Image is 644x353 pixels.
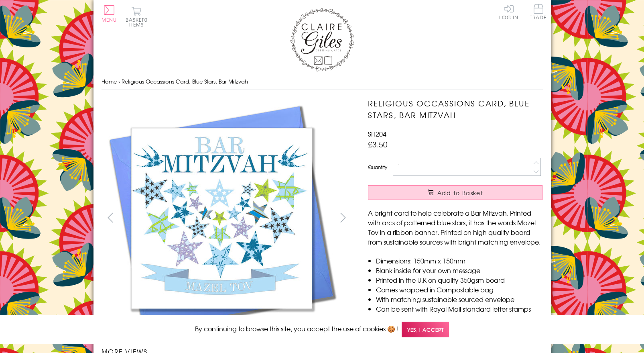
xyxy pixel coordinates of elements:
a: Home [102,78,117,85]
button: Basket0 items [126,6,148,27]
button: next [334,208,352,226]
li: Dimensions: 150mm x 150mm [376,256,542,265]
span: Menu [102,16,117,23]
span: 0 items [129,16,148,28]
img: Religious Occassions Card, Blue Stars, Bar Mitzvah [102,98,342,339]
nav: breadcrumbs [102,73,543,90]
button: prev [102,208,120,226]
p: A bright card to help celebrate a Bar Mitzvah. Printed with arcs of patterned blue stars, it has ... [368,208,542,247]
li: Blank inside for your own message [376,265,542,275]
span: SH204 [368,129,386,139]
span: Trade [530,4,547,20]
span: Add to Basket [437,189,483,197]
h1: Religious Occassions Card, Blue Stars, Bar Mitzvah [368,98,542,121]
a: Log In [499,4,518,20]
li: Comes wrapped in Compostable bag [376,285,542,294]
span: Yes, I accept [402,322,449,337]
img: Claire Giles Greetings Cards [290,8,354,71]
button: Add to Basket [368,185,542,200]
span: › [118,78,120,85]
li: Printed in the U.K on quality 350gsm board [376,275,542,285]
span: Religious Occassions Card, Blue Stars, Bar Mitzvah [122,78,248,85]
li: Can be sent with Royal Mail standard letter stamps [376,304,542,314]
button: Menu [102,5,117,22]
a: Trade [530,4,547,21]
span: £3.50 [368,139,388,150]
label: Quantity [368,163,387,171]
li: With matching sustainable sourced envelope [376,294,542,304]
